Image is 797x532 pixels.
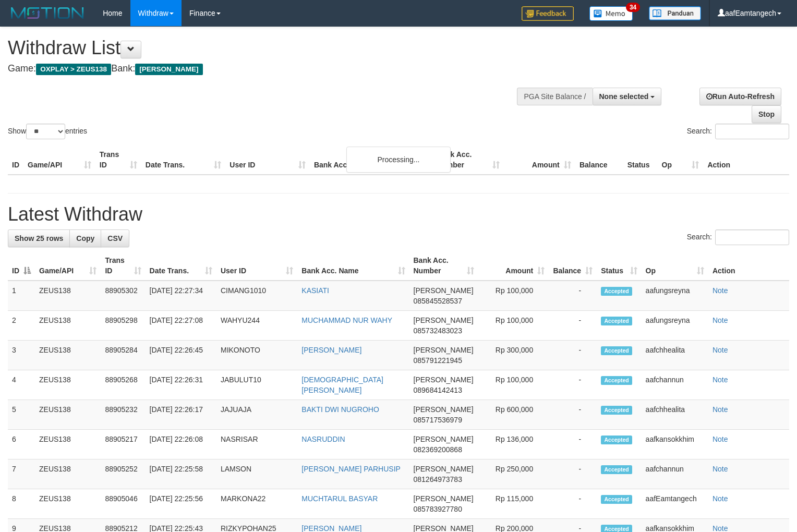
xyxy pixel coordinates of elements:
a: MUCHTARUL BASYAR [301,494,378,503]
td: MARKONA22 [216,489,297,519]
span: Accepted [601,436,632,444]
td: 88905284 [101,341,145,370]
td: [DATE] 22:27:34 [146,281,216,311]
a: [PERSON_NAME] [301,346,361,354]
td: 6 [8,430,35,460]
td: - [549,460,597,489]
span: Copy 081264973783 to clipboard [414,475,462,483]
span: Copy 085783927780 to clipboard [414,505,462,513]
th: Action [708,251,789,281]
td: ZEUS138 [35,370,101,400]
h4: Game: Bank: [8,64,521,74]
a: Note [713,405,728,414]
td: [DATE] 22:26:17 [146,400,216,430]
td: 88905302 [101,281,145,311]
th: Balance: activate to sort column ascending [549,251,597,281]
span: Accepted [601,346,632,355]
td: aafEamtangech [642,489,708,519]
th: Bank Acc. Number: activate to sort column ascending [409,251,479,281]
td: 7 [8,460,35,489]
td: [DATE] 22:27:08 [146,311,216,341]
td: ZEUS138 [35,281,101,311]
th: Status [623,145,658,175]
td: Rp 100,000 [478,281,549,311]
span: Copy 085717536979 to clipboard [414,416,462,424]
td: Rp 100,000 [478,311,549,341]
td: CIMANG1010 [216,281,297,311]
span: [PERSON_NAME] [414,435,474,443]
label: Search: [687,124,789,139]
td: - [549,489,597,519]
td: aafchannun [642,460,708,489]
td: [DATE] 22:25:56 [146,489,216,519]
a: Note [713,316,728,324]
input: Search: [715,124,789,139]
span: Accepted [601,406,632,415]
td: ZEUS138 [35,311,101,341]
span: None selected [599,92,649,101]
a: Note [713,435,728,443]
td: 2 [8,311,35,341]
td: ZEUS138 [35,400,101,430]
td: - [549,281,597,311]
span: [PERSON_NAME] [414,286,474,295]
input: Search: [715,229,789,245]
a: Note [713,346,728,354]
th: Game/API [23,145,95,175]
td: aafungsreyna [642,311,708,341]
td: aafungsreyna [642,281,708,311]
td: aafchannun [642,370,708,400]
td: ZEUS138 [35,341,101,370]
a: [DEMOGRAPHIC_DATA][PERSON_NAME] [301,376,383,394]
a: Stop [752,105,781,123]
td: aafkansokkhim [642,430,708,460]
th: Bank Acc. Name [310,145,432,175]
div: PGA Site Balance / [517,88,592,105]
span: 34 [626,3,640,12]
img: panduan.png [649,6,701,20]
td: [DATE] 22:25:58 [146,460,216,489]
td: ZEUS138 [35,460,101,489]
span: Copy 085732483023 to clipboard [414,327,462,335]
th: Action [703,145,789,175]
td: MIKONOTO [216,341,297,370]
h1: Withdraw List [8,38,521,58]
a: BAKTI DWI NUGROHO [301,405,379,414]
button: None selected [593,88,662,105]
img: Feedback.jpg [522,6,574,21]
span: [PERSON_NAME] [414,465,474,473]
span: [PERSON_NAME] [414,376,474,384]
td: - [549,400,597,430]
td: ZEUS138 [35,489,101,519]
th: User ID: activate to sort column ascending [216,251,297,281]
a: Run Auto-Refresh [699,88,781,105]
td: - [549,311,597,341]
td: Rp 600,000 [478,400,549,430]
th: ID [8,145,23,175]
td: 3 [8,341,35,370]
img: MOTION_logo.png [8,5,87,21]
span: Copy 082369200868 to clipboard [414,445,462,454]
td: JABULUT10 [216,370,297,400]
th: Amount [504,145,575,175]
th: ID: activate to sort column descending [8,251,35,281]
td: ZEUS138 [35,430,101,460]
td: 5 [8,400,35,430]
span: Accepted [601,317,632,325]
span: [PERSON_NAME] [414,494,474,503]
th: Balance [575,145,623,175]
span: Copy 089684142413 to clipboard [414,386,462,394]
td: - [549,430,597,460]
th: Trans ID [95,145,141,175]
a: Note [713,376,728,384]
th: Bank Acc. Number [432,145,504,175]
th: Date Trans.: activate to sort column ascending [146,251,216,281]
a: Note [713,494,728,503]
td: 88905232 [101,400,145,430]
a: [PERSON_NAME] PARHUSIP [301,465,401,473]
span: [PERSON_NAME] [414,405,474,414]
span: Copy [76,234,94,243]
span: OXPLAY > ZEUS138 [36,64,111,75]
td: Rp 300,000 [478,341,549,370]
td: aafchhealita [642,400,708,430]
